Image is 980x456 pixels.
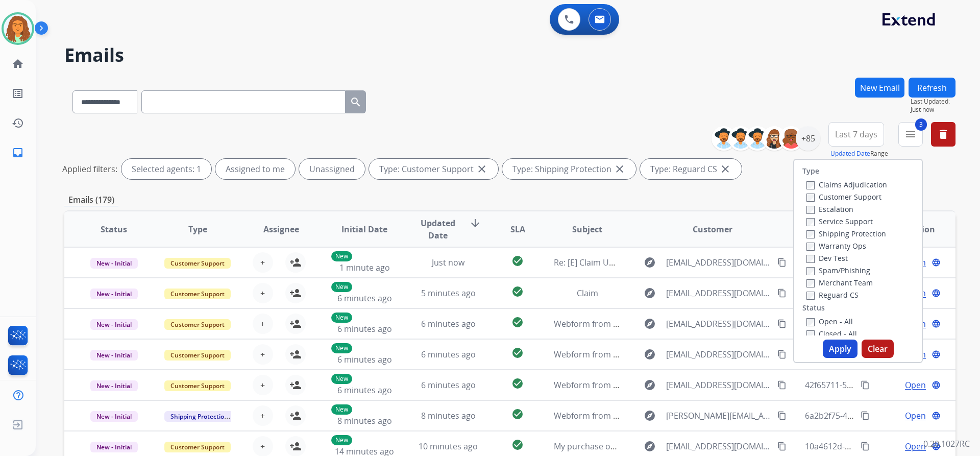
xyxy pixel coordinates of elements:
button: New Email [855,78,904,98]
mat-icon: delete [937,128,949,140]
p: Emails (179) [64,194,118,206]
input: Merchant Team [806,279,815,287]
label: Customer Support [806,192,881,202]
button: + [253,283,273,303]
span: 6 minutes ago [337,323,392,334]
mat-icon: content_copy [861,442,870,451]
mat-icon: explore [644,287,656,299]
span: Open [905,440,926,452]
label: Type [802,166,819,176]
mat-icon: person_add [289,256,302,269]
span: + [260,348,265,361]
mat-icon: check_circle [511,439,524,451]
button: + [253,314,273,334]
mat-icon: language [932,289,941,298]
span: Customer Support [164,442,231,452]
button: Updated Date [830,150,870,158]
mat-icon: history [12,117,24,129]
div: Assigned to me [215,159,295,179]
p: New [331,404,352,415]
span: 8 minutes ago [421,410,476,421]
label: Open - All [806,317,853,326]
label: Status [802,303,825,313]
span: [EMAIL_ADDRESS][DOMAIN_NAME] [666,256,771,269]
label: Spam/Phishing [806,266,870,275]
mat-icon: explore [644,379,656,391]
p: New [331,374,352,384]
span: 42f65711-5446-4294-8a0b-f0e339143275 [805,379,959,391]
p: New [331,343,352,353]
span: Customer Support [164,319,231,330]
p: New [331,435,352,445]
mat-icon: close [719,163,731,175]
span: New - Initial [90,442,138,452]
span: Assignee [263,223,299,235]
p: New [331,282,352,292]
div: Unassigned [299,159,365,179]
input: Customer Support [806,194,815,202]
mat-icon: language [932,350,941,359]
span: New - Initial [90,411,138,422]
span: + [260,256,265,269]
span: Open [905,379,926,391]
mat-icon: language [932,411,941,420]
span: [EMAIL_ADDRESS][DOMAIN_NAME] [666,379,771,391]
mat-icon: close [614,163,626,175]
span: Webform from [EMAIL_ADDRESS][DOMAIN_NAME] on [DATE] [554,349,785,360]
span: Webform from [PERSON_NAME][EMAIL_ADDRESS][DOMAIN_NAME] on [DATE] [554,410,848,421]
span: 5 minutes ago [421,287,476,299]
span: Customer Support [164,289,231,299]
span: Shipping Protection [164,411,234,422]
mat-icon: person_add [289,379,302,391]
span: [EMAIL_ADDRESS][DOMAIN_NAME] [666,287,771,299]
span: Updated Date [415,217,461,242]
span: Webform from [EMAIL_ADDRESS][DOMAIN_NAME] on [DATE] [554,379,785,391]
input: Shipping Protection [806,230,815,238]
p: Applied filters: [62,163,117,175]
span: + [260,318,265,330]
div: +85 [796,126,820,151]
mat-icon: search [350,96,362,108]
span: Customer Support [164,350,231,361]
mat-icon: check_circle [511,316,524,328]
mat-icon: person_add [289,410,302,422]
span: 6 minutes ago [421,318,476,329]
input: Spam/Phishing [806,267,815,275]
span: [EMAIL_ADDRESS][DOMAIN_NAME] [666,318,771,330]
span: Claim [577,287,598,299]
mat-icon: content_copy [777,442,787,451]
div: Type: Reguard CS [640,159,742,179]
mat-icon: check_circle [511,377,524,390]
mat-icon: check_circle [511,255,524,267]
input: Claims Adjudication [806,181,815,189]
img: avatar [4,14,32,43]
span: Initial Date [341,223,387,235]
button: Clear [862,340,894,358]
button: + [253,344,273,365]
mat-icon: person_add [289,440,302,452]
mat-icon: content_copy [777,289,787,298]
mat-icon: language [932,319,941,328]
span: Just now [911,106,955,114]
mat-icon: language [932,380,941,390]
span: My purchase order [554,441,627,452]
button: 3 [898,122,923,147]
mat-icon: check_circle [511,285,524,298]
h2: Emails [64,45,955,65]
mat-icon: language [932,258,941,267]
input: Open - All [806,318,815,326]
label: Service Support [806,217,873,226]
mat-icon: explore [644,256,656,269]
span: Customer Support [164,258,231,269]
mat-icon: person_add [289,318,302,330]
button: Last 7 days [828,122,884,147]
span: Open [905,410,926,422]
span: [EMAIL_ADDRESS][DOMAIN_NAME] [666,440,771,452]
span: New - Initial [90,350,138,361]
mat-icon: explore [644,348,656,361]
mat-icon: arrow_downward [469,217,481,229]
button: Apply [823,340,857,358]
span: 6 minutes ago [337,354,392,365]
mat-icon: content_copy [861,380,870,390]
span: 6 minutes ago [421,379,476,391]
